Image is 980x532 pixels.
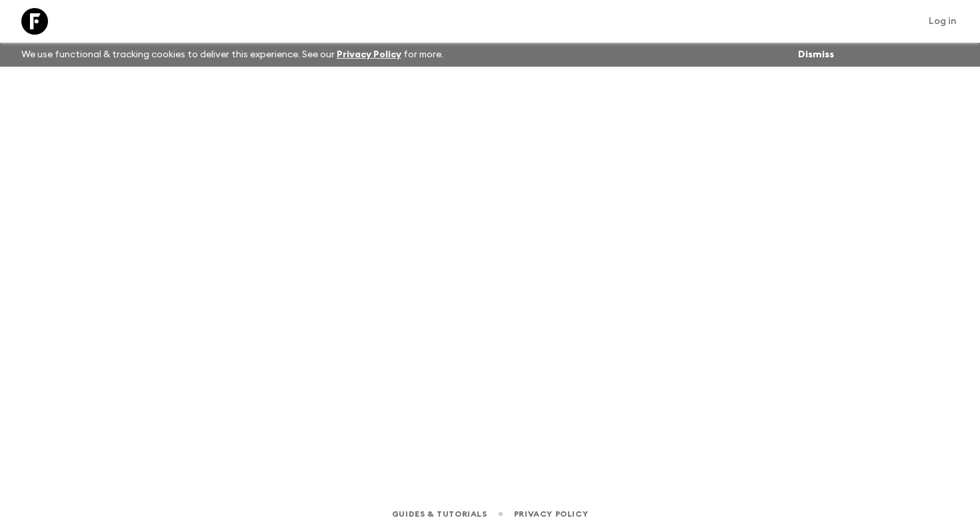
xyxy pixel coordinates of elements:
a: Privacy Policy [337,50,401,59]
a: Privacy Policy [514,507,588,521]
a: Log in [921,12,964,31]
button: Dismiss [795,45,837,64]
a: Guides & Tutorials [392,507,487,521]
p: We use functional & tracking cookies to deliver this experience. See our for more. [16,43,449,67]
